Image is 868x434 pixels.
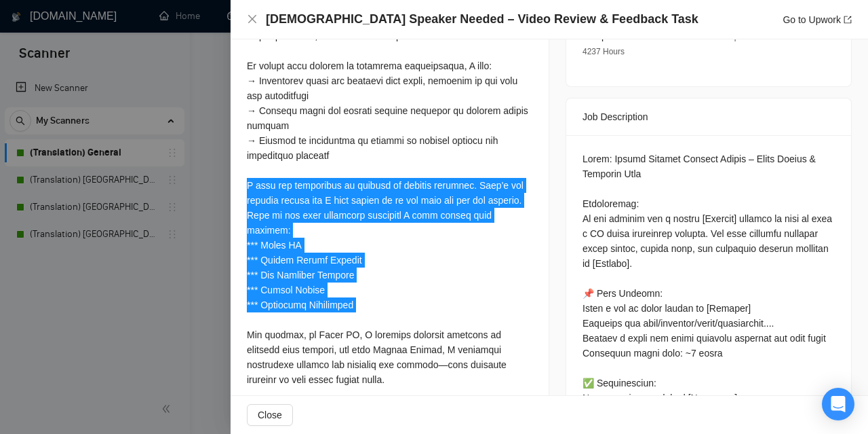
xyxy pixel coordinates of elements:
span: export [844,16,852,24]
div: Job Description [583,98,835,135]
button: Close [247,14,258,25]
span: 4237 Hours [583,47,625,56]
a: Go to Upworkexport [783,14,852,25]
div: Open Intercom Messenger [822,388,854,420]
h4: [DEMOGRAPHIC_DATA] Speaker Needed – Video Review & Feedback Task [266,11,698,28]
span: Close [258,408,282,422]
span: close [247,14,258,24]
button: Close [247,404,293,426]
